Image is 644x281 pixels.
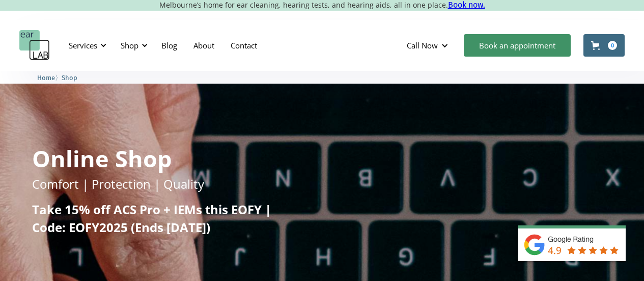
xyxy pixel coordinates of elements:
div: Services [63,30,109,61]
div: Call Now [399,30,459,61]
div: Call Now [407,40,438,50]
a: About [185,31,222,60]
p: Comfort | Protection | Quality [32,175,204,193]
a: Shop [62,72,77,82]
div: Shop [121,40,138,50]
h1: Online Shop [32,147,172,170]
span: Shop [62,74,77,82]
div: Services [69,40,97,50]
a: home [19,30,50,61]
div: Shop [115,30,151,61]
a: Book an appointment [464,34,571,57]
a: Open cart [583,34,625,57]
span: Home [37,74,55,82]
strong: Take 15% off ACS Pro + IEMs this EOFY | Code: EOFY2025 (Ends [DATE]) [32,201,271,236]
a: Contact [222,31,265,60]
a: Blog [153,31,185,60]
a: Home [37,72,55,82]
li: 〉 [37,72,62,83]
div: 0 [608,41,617,50]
